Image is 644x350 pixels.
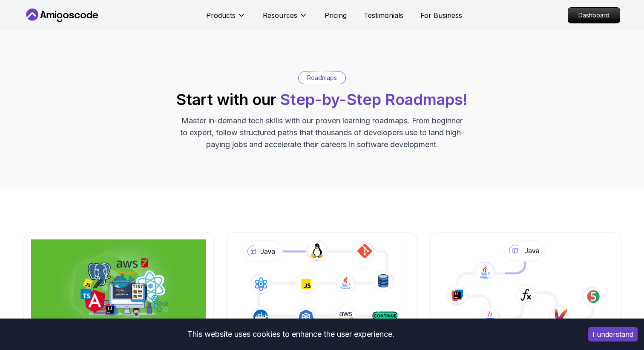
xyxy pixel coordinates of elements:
[263,10,308,27] button: Resources
[206,10,246,27] button: Products
[176,91,468,108] h2: Start with our
[31,239,206,331] img: Full Stack Professional v2
[588,327,638,341] button: Accept cookies
[568,8,620,23] p: Dashboard
[280,90,468,109] span: Step-by-Step Roadmaps!
[206,10,236,20] p: Products
[179,115,465,151] p: Master in-demand tech skills with our proven learning roadmaps. From beginner to expert, follow s...
[420,10,462,20] a: For Business
[325,10,347,20] a: Pricing
[307,74,337,82] p: Roadmaps
[6,325,575,344] div: This website uses cookies to enhance the user experience.
[364,10,403,20] a: Testimonials
[568,7,620,23] a: Dashboard
[263,10,297,20] p: Resources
